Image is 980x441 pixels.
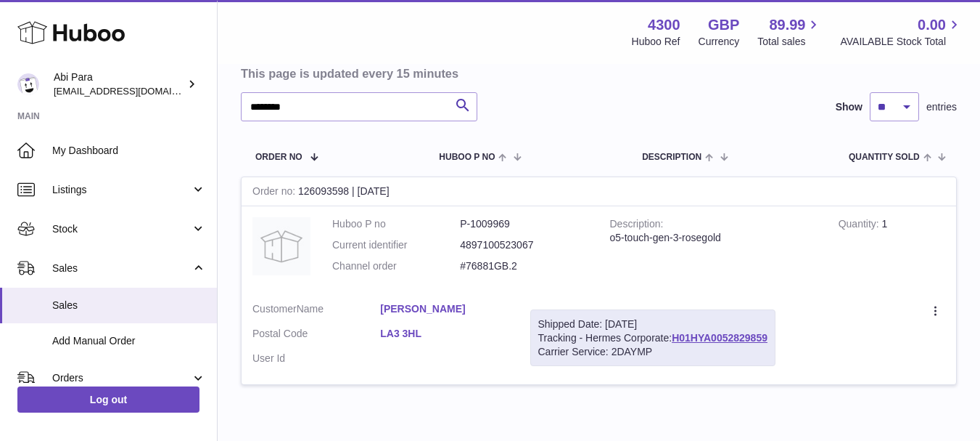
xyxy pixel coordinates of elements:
[252,302,380,320] dt: Name
[242,177,956,206] div: 126093598 | [DATE]
[460,217,588,231] dd: P-1009969
[17,387,199,413] a: Log out
[54,85,213,97] span: [EMAIL_ADDRESS][DOMAIN_NAME]
[530,309,775,367] div: Tracking - Hermes Corporate:
[538,317,767,331] div: Shipped Date: [DATE]
[769,15,805,35] span: 89.99
[52,299,206,312] span: Sales
[460,238,588,252] dd: 4897100523067
[840,15,963,49] a: 0.00 AVAILABLE Stock Total
[380,302,508,316] a: [PERSON_NAME]
[642,153,701,162] span: Description
[839,218,882,233] strong: Quantity
[52,334,206,348] span: Add Manual Order
[538,345,767,359] div: Carrier Service: 2DAYMP
[439,153,495,162] span: Huboo P no
[52,262,191,275] span: Sales
[918,15,946,35] span: 0.00
[460,259,588,273] dd: #76881GB.2
[672,332,767,344] a: H01HYA0052829859
[255,153,302,162] span: Order No
[54,70,184,98] div: Abi Para
[241,65,953,81] h3: This page is updated every 15 minutes
[648,15,680,35] strong: 4300
[252,303,297,315] span: Customer
[828,206,956,291] td: 1
[332,238,460,252] dt: Current identifier
[252,185,298,201] strong: Order no
[836,100,862,114] label: Show
[610,231,817,245] div: o5-touch-gen-3-rosegold
[52,144,206,158] span: My Dashboard
[380,327,508,341] a: LA3 3HL
[757,15,822,49] a: 89.99 Total sales
[708,15,739,35] strong: GBP
[849,153,920,162] span: Quantity Sold
[332,259,460,273] dt: Channel order
[17,73,39,95] img: Abi@mifo.co.uk
[252,217,310,275] img: no-photo.jpg
[52,183,191,197] span: Listings
[252,352,380,365] dt: User Id
[52,222,191,236] span: Stock
[332,217,460,231] dt: Huboo P no
[926,100,957,114] span: entries
[840,35,963,49] span: AVAILABLE Stock Total
[52,371,191,385] span: Orders
[757,35,822,49] span: Total sales
[699,35,740,49] div: Currency
[252,327,380,344] dt: Postal Code
[610,218,664,233] strong: Description
[632,35,680,49] div: Huboo Ref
